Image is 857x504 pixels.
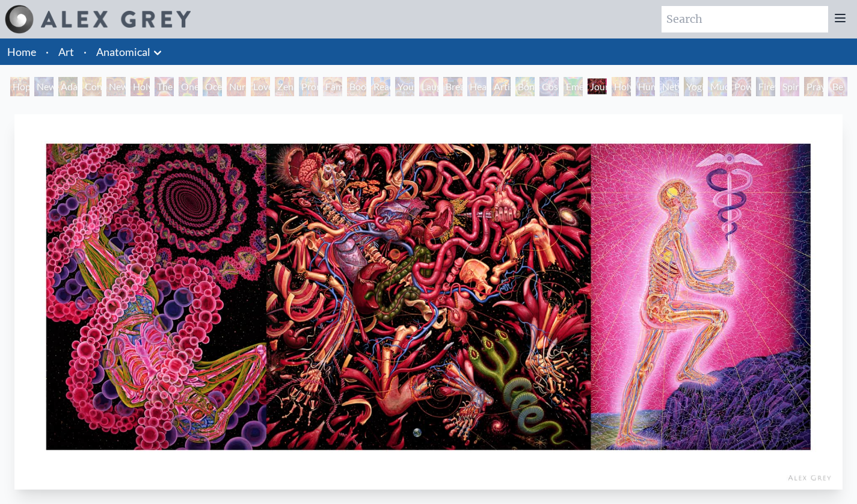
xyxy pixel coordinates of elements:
[10,77,29,96] div: Hope
[227,77,246,96] div: Nursing
[804,77,823,96] div: Praying Hands
[732,77,751,96] div: Power to the Peaceful
[684,77,703,96] div: Yogi & the Möbius Sphere
[58,77,78,96] div: Adam & Eve
[299,77,318,96] div: Promise
[347,77,366,96] div: Boo-boo
[106,77,126,96] div: New Man New Woman
[58,43,74,60] a: Art
[467,77,487,96] div: Healing
[443,77,462,96] div: Breathing
[780,77,799,96] div: Spirit Animates the Flesh
[275,77,294,96] div: Zena Lotus
[636,77,655,96] div: Human Geometry
[539,77,559,96] div: Cosmic Lovers
[419,77,438,96] div: Laughing Man
[564,77,583,96] div: Emerald Grail
[323,77,342,96] div: Family
[708,77,727,96] div: Mudra
[96,43,150,60] a: Anatomical
[131,77,150,96] div: Holy Grail
[203,77,222,96] div: Ocean of Love Bliss
[371,77,390,96] div: Reading
[82,77,102,96] div: Contemplation
[7,45,36,58] a: Home
[179,77,198,96] div: One Taste
[662,6,828,32] input: Search
[34,77,54,96] div: New Man [DEMOGRAPHIC_DATA]: [DEMOGRAPHIC_DATA] Mind
[79,38,91,65] li: ·
[660,77,679,96] div: Networks
[756,77,775,96] div: Firewalking
[828,77,847,96] div: Be a Good Human Being
[612,77,631,96] div: Holy Fire
[395,77,414,96] div: Young & Old
[14,114,843,490] img: Journey-of-the-Wounded-Healer-Panel-1-1995-Alex-Grey-FULL-OG-watermarked.jpg
[491,77,511,96] div: Artist's Hand
[155,77,174,96] div: The Kiss
[251,77,270,96] div: Love Circuit
[41,38,54,65] li: ·
[588,77,607,96] div: Journey of the Wounded Healer
[515,77,535,96] div: Bond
